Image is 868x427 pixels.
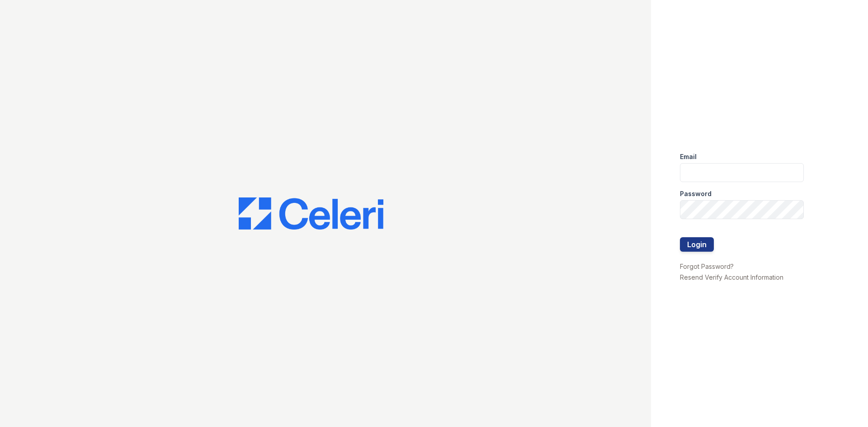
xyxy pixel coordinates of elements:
[680,189,712,198] label: Password
[680,273,783,281] a: Resend Verify Account Information
[680,152,697,161] label: Email
[680,263,734,270] a: Forgot Password?
[680,237,714,252] button: Login
[239,197,383,230] img: CE_Logo_Blue-a8612792a0a2168367f1c8372b55b34899dd931a85d93a1a3d3e32e68fde9ad4.png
